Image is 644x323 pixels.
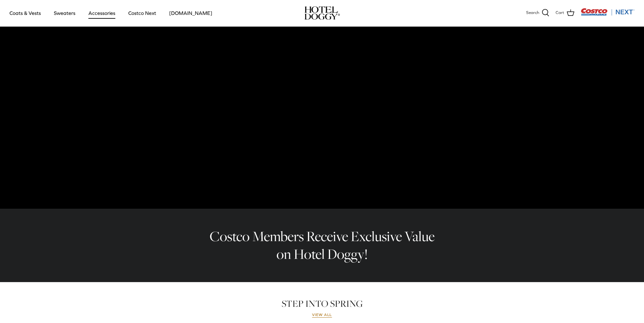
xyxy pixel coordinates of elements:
a: Coats & Vests [4,2,47,24]
a: Costco Next [123,2,162,24]
h2: Costco Members Receive Exclusive Value on Hotel Doggy! [205,227,439,263]
a: STEP INTO SPRING [282,297,363,310]
a: Sweaters [48,2,81,24]
a: Visit Costco Next [581,12,634,17]
span: Search [526,10,539,16]
a: hoteldoggy.com hoteldoggycom [304,6,340,20]
a: [DOMAIN_NAME] [163,2,218,24]
span: Cart [556,10,564,16]
a: Cart [556,9,574,17]
a: Search [526,9,549,17]
a: View all [312,313,332,318]
img: Costco Next [581,8,634,16]
a: Accessories [83,2,121,24]
img: hoteldoggycom [304,6,340,20]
